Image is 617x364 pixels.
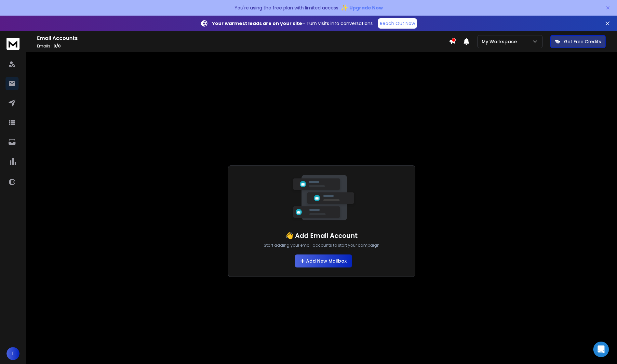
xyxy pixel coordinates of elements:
[7,347,20,360] button: T
[264,243,380,248] p: Start adding your email accounts to start your campaign
[285,231,358,240] h1: 👋 Add Email Account
[295,254,352,267] button: Add New Mailbox
[593,342,609,357] div: Open Intercom Messenger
